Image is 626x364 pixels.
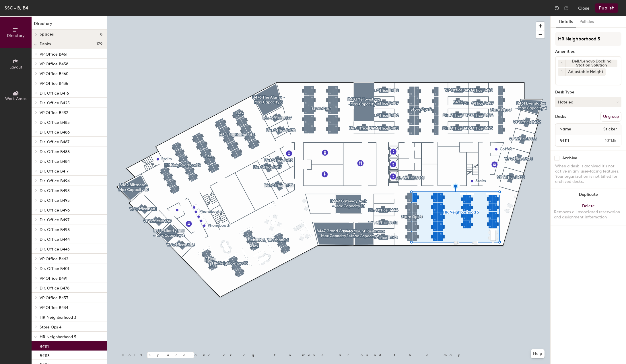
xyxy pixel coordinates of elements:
[40,130,70,135] span: Dir. Office B486
[554,5,560,11] img: Undo
[554,210,623,220] div: Removes all associated reservation and assignment information
[9,65,22,70] span: Layout
[40,352,50,358] p: B4113
[551,189,626,200] button: Duplicate
[40,42,51,46] span: Desks
[555,49,621,54] div: Amenities
[558,68,565,76] button: 1
[551,200,626,226] button: DeleteRemoves all associated reservation and assignment information
[555,114,566,119] div: Desks
[555,97,621,107] button: Hoteled
[32,21,107,30] h1: Directory
[600,124,620,134] span: Sticker
[556,16,576,28] button: Details
[40,159,70,164] span: Dir. Office B484
[40,198,70,203] span: Dir. Office B495
[563,5,569,11] img: Redo
[40,276,67,281] span: VP Office B491
[40,149,70,154] span: Dir. Office B488
[565,60,617,67] div: Dell/Lenovo Docking Station Solution
[600,112,621,122] button: Ungroup
[595,3,618,13] button: Publish
[40,325,61,330] span: Store Ops 4
[40,110,68,115] span: VP Office B432
[40,237,70,242] span: Dir. Office B444
[40,227,70,232] span: Dir. Office B498
[40,62,68,66] span: VP Office B458
[40,71,69,76] span: VP Office B460
[100,32,102,37] span: 8
[40,305,68,310] span: VP Office B434
[40,140,69,144] span: Dir. Office B487
[40,52,67,57] span: VP Office B461
[40,257,68,261] span: VP Office B442
[40,247,70,252] span: Dir. Office B443
[40,343,49,349] p: B4111
[561,60,563,66] span: 1
[555,164,621,184] div: When a desk is archived it's not active in any user-facing features. Your organization is not bil...
[561,69,563,75] span: 1
[40,295,68,300] span: VP Office B433
[531,349,545,358] button: Help
[565,68,606,76] div: Adjustable Height
[40,101,70,105] span: Dir. Office B425
[40,208,70,213] span: Dir. Office B496
[40,266,69,271] span: Dir. Office B401
[555,90,621,95] div: Desk Type
[40,81,68,86] span: VP Office B435
[578,3,590,13] button: Close
[5,4,28,11] div: SSC - B, B4
[40,120,70,125] span: Dir. Office B485
[562,156,577,161] div: Archive
[558,60,565,67] button: 1
[40,91,69,96] span: Dir. Office B416
[5,96,26,101] span: Work Areas
[40,218,69,222] span: Dir. Office B497
[557,124,574,134] span: Name
[40,334,76,339] span: HR Neighborhood 5
[7,33,25,38] span: Directory
[576,16,597,28] button: Policies
[591,138,620,144] span: 101135
[96,42,102,46] span: 179
[557,137,591,145] input: Unnamed desk
[40,32,54,37] span: Spaces
[40,169,69,174] span: Dir. Office B417
[40,179,70,183] span: Dir. Office B494
[40,286,69,291] span: Dir. Office B478
[40,188,70,193] span: Dir. Office B493
[40,315,76,320] span: HR Neighborhood 3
